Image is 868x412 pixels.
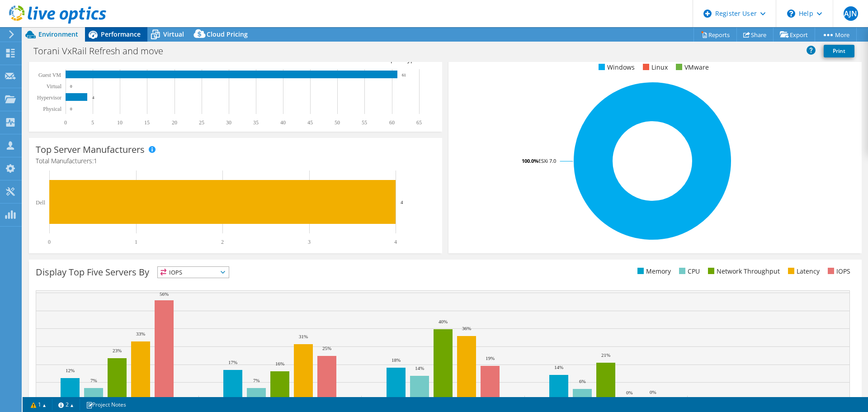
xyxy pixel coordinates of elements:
text: 12% [66,368,75,373]
text: 55 [362,119,367,126]
span: Environment [38,30,78,38]
span: Cloud Pricing [207,30,248,38]
text: 3 [308,239,311,245]
span: Performance [101,30,141,38]
text: 0 [48,239,51,245]
li: Latency [786,266,820,276]
text: Hypervisor [37,95,61,101]
li: IOPS [826,266,850,276]
text: 20 [172,119,177,126]
text: Dell [36,199,45,206]
a: Print [824,45,854,57]
span: 4 [77,55,80,64]
span: 1 [94,156,97,165]
text: 25% [322,346,331,351]
text: 50 [335,119,340,126]
li: Memory [635,266,671,276]
text: 60 [389,119,395,126]
text: 15 [144,119,150,126]
span: AJN [844,6,858,21]
text: 0 [64,119,67,126]
text: 14% [554,365,563,370]
text: 35 [253,119,259,126]
text: 31% [299,334,308,339]
text: 14% [415,365,424,371]
span: IOPS [158,267,229,278]
text: 40% [439,319,448,324]
text: 25 [199,119,204,126]
tspan: ESXi 7.0 [538,157,556,164]
tspan: 100.0% [522,157,538,164]
a: Share [736,28,774,42]
text: 65 [416,119,422,126]
text: 23% [113,348,122,353]
a: Reports [693,28,737,42]
text: Virtual [47,83,62,90]
text: 40 [280,119,286,126]
span: Virtual [163,30,184,38]
text: Physical [43,106,61,112]
h4: Total Manufacturers: [36,156,435,166]
text: 7% [253,378,260,383]
text: 6% [579,379,586,384]
text: 2 [221,239,224,245]
text: 33% [136,331,145,336]
text: 4 [92,95,94,100]
text: 45 [307,119,313,126]
li: Windows [596,62,635,72]
text: 0 [70,84,72,89]
text: 4 [401,199,403,205]
svg: \n [787,9,795,18]
text: 56% [160,291,169,297]
li: CPU [677,266,700,276]
text: 19% [486,355,495,361]
a: Export [773,28,815,42]
a: 1 [24,399,52,410]
text: 7% [90,378,97,383]
text: 10 [117,119,123,126]
text: 16% [275,361,284,366]
text: 61 [402,73,406,77]
text: 17% [228,360,237,365]
text: 30 [226,119,231,126]
text: 5 [91,119,94,126]
text: 1 [135,239,137,245]
text: 4 [394,239,397,245]
text: 0% [626,390,633,395]
h1: Torani VxRail Refresh and move [29,46,177,56]
text: 0 [70,107,72,111]
text: 18% [392,357,401,363]
text: 21% [601,352,610,358]
text: 0% [650,389,656,395]
a: Project Notes [80,399,132,410]
a: 2 [52,399,80,410]
li: Network Throughput [706,266,780,276]
text: Guest VM [38,72,61,78]
span: 15.3 [363,55,376,64]
text: 36% [462,326,471,331]
li: VMware [674,62,709,72]
a: More [815,28,857,42]
li: Linux [641,62,668,72]
h3: Top Server Manufacturers [36,145,145,155]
